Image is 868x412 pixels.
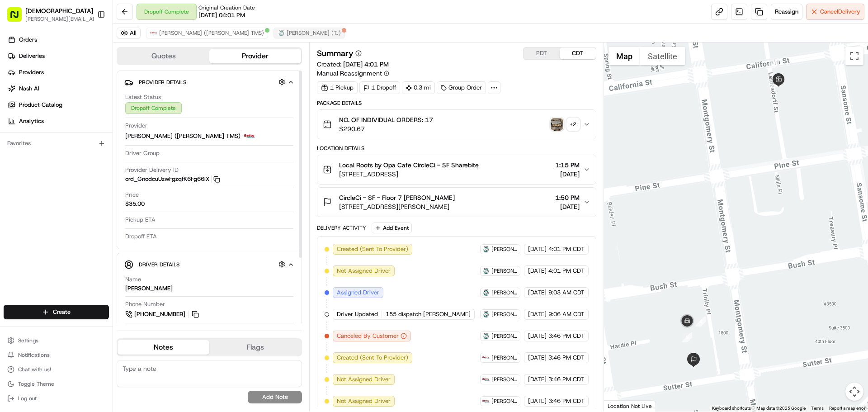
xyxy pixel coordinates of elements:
[80,165,99,172] span: [DATE]
[125,122,147,130] span: Provider
[339,193,455,202] span: CircleCi - SF - Floor 7 [PERSON_NAME]
[41,95,124,103] div: We're available if you need us!
[317,81,358,94] div: 1 Pickup
[25,15,103,23] button: [PERSON_NAME][EMAIL_ADDRESS][DOMAIN_NAME]
[756,406,806,411] span: Map data ©2025 Google
[560,47,596,59] button: CDT
[548,289,585,297] span: 9:03 AM CDT
[482,311,490,318] img: stella_couriers_logo.jpg
[682,332,692,342] div: 5
[18,202,69,211] span: Knowledge Base
[491,354,518,361] span: [PERSON_NAME] ([PERSON_NAME] TMS)
[287,29,341,37] span: [PERSON_NAME] (TJ)
[146,28,268,38] button: [PERSON_NAME] ([PERSON_NAME] TMS)
[317,49,354,57] h3: Summary
[528,289,547,297] span: [DATE]
[125,309,200,319] a: [PHONE_NUMBER]
[337,245,408,253] span: Created (Sent To Provider)
[278,29,285,37] img: stella_couriers_logo.jpg
[19,86,35,103] img: 1732323095091-59ea418b-cfe3-43c8-9ae0-d0d06d6fd42c
[134,310,185,318] span: [PHONE_NUMBER]
[80,140,99,147] span: [DATE]
[696,317,706,327] div: 4
[317,99,596,107] div: Package Details
[154,89,165,100] button: Start new chat
[19,101,62,109] span: Product Catalog
[4,392,109,405] button: Log out
[491,398,518,405] span: [PERSON_NAME] ([PERSON_NAME] TMS)
[437,81,486,94] div: Group Order
[125,149,160,157] span: Driver Group
[491,332,518,340] span: [PERSON_NAME] (TJ)
[491,311,518,318] span: [PERSON_NAME] (TJ)
[139,261,179,268] span: Driver Details
[4,49,113,63] a: Deliveries
[9,156,24,173] img: Jes Laurent
[771,4,802,20] button: Reassign
[19,36,37,44] span: Orders
[18,165,25,172] img: 1736555255976-a54dd68f-1ca7-489b-9aae-adbdc363a1c4
[125,275,141,284] span: Name
[337,354,408,362] span: Created (Sent To Provider)
[19,52,45,60] span: Deliveries
[339,161,479,170] span: Local Roots by Opa Cafe CircleCi - SF Sharebite
[125,191,139,199] span: Price
[118,340,209,355] button: Notes
[125,175,220,183] button: ord_GnodcuUzwFgzqfK6Fg66iX
[606,400,636,412] a: Open this area in Google Maps (opens a new window)
[18,366,51,373] span: Chat with us!
[528,375,547,384] span: [DATE]
[337,267,391,275] span: Not Assigned Driver
[317,188,595,217] button: CircleCi - SF - Floor 7 [PERSON_NAME][STREET_ADDRESS][PERSON_NAME]1:50 PM[DATE]
[402,81,435,94] div: 0.3 mi
[4,33,113,47] a: Orders
[640,47,685,65] button: Show satellite imagery
[9,132,24,146] img: Jeff Sasse
[769,58,779,68] div: 3
[124,75,294,90] button: Provider Details
[528,354,547,362] span: [DATE]
[604,400,656,412] div: Location Not Live
[482,289,490,296] img: stella_couriers_logo.jpg
[551,118,580,131] button: photo_proof_of_pickup image+2
[482,398,490,405] img: betty.jpg
[19,68,44,76] span: Providers
[337,397,391,405] span: Not Assigned Driver
[491,267,518,275] span: [PERSON_NAME] (TJ)
[125,200,145,208] span: $35.00
[337,332,399,340] span: Canceled By Customer
[75,140,78,147] span: •
[28,165,73,172] span: [PERSON_NAME]
[482,246,490,253] img: stella_couriers_logo.jpg
[548,332,584,340] span: 3:46 PM CDT
[829,406,865,411] a: Report a map error
[548,375,584,384] span: 3:46 PM CDT
[339,202,455,211] span: [STREET_ADDRESS][PERSON_NAME]
[811,406,824,411] a: Terms
[555,170,580,179] span: [DATE]
[317,69,382,78] span: Manual Reassignment
[19,85,39,93] span: Nash AI
[528,267,547,275] span: [DATE]
[9,86,25,103] img: 1736555255976-a54dd68f-1ca7-489b-9aae-adbdc363a1c4
[343,60,389,68] span: [DATE] 4:01 PM
[482,332,490,340] img: stella_couriers_logo.jpg
[317,224,366,232] div: Delivery Activity
[209,340,301,355] button: Flags
[528,310,547,318] span: [DATE]
[9,9,27,27] img: Nash
[555,193,580,202] span: 1:50 PM
[64,224,109,231] a: Powered byPylon
[118,49,209,63] button: Quotes
[9,118,58,125] div: Past conversations
[359,81,400,94] div: 1 Dropoff
[845,47,863,65] button: Toggle fullscreen view
[482,376,490,383] img: betty.jpg
[528,245,547,253] span: [DATE]
[41,86,148,95] div: Start new chat
[845,383,863,401] button: Map camera controls
[337,375,391,384] span: Not Assigned Driver
[73,199,149,215] a: 💻API Documentation
[567,118,580,131] div: + 2
[555,161,580,170] span: 1:15 PM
